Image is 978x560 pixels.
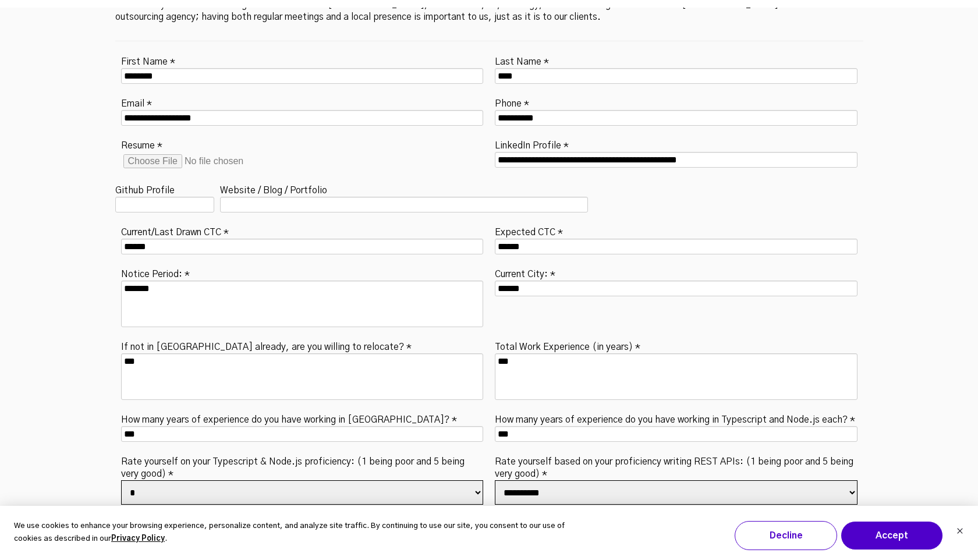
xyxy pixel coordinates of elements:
p: We use cookies to enhance your browsing experience, personalize content, and analyze site traffic... [14,520,573,547]
label: Total Work Experience (in years) * [495,338,640,353]
label: LinkedIn Profile * [495,137,569,152]
button: Dismiss cookie banner [956,526,963,538]
a: Privacy Policy [111,533,165,546]
label: How many years of experience do you have working in [GEOGRAPHIC_DATA]? * [121,411,457,426]
label: If not in [GEOGRAPHIC_DATA] already, are you willing to relocate? * [121,338,412,353]
label: Website / Blog / Portfolio [220,182,327,197]
label: Current/Last Drawn CTC * [121,224,229,239]
label: Rate yourself on your Typescript & Node.js proficiency: (1 being poor and 5 being very good) * [121,453,484,480]
button: Accept [841,521,943,550]
label: Current City: * [495,265,555,281]
label: Email * [121,95,152,110]
label: Last Name * [495,53,549,68]
label: How many years of experience do you have working in Typescript and Node.js each? * [495,411,855,426]
label: Github Profile [115,182,175,197]
button: Decline [735,521,837,550]
label: Resume * [121,137,162,152]
label: Notice Period: * [121,265,190,281]
label: Phone * [495,95,529,110]
label: Expected CTC * [495,224,563,239]
label: First Name * [121,53,175,68]
label: Rate yourself based on your proficiency writing REST APIs: (1 being poor and 5 being very good) * [495,453,857,480]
